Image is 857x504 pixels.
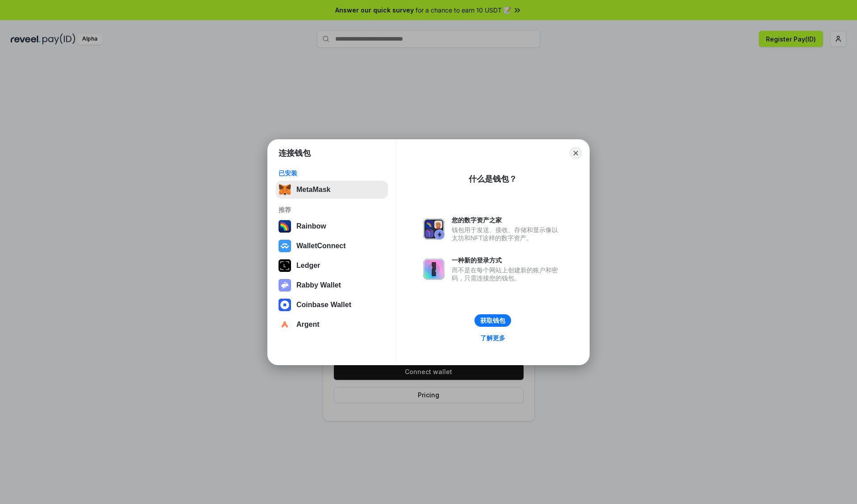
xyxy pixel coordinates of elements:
[296,321,320,329] div: Argent
[279,299,291,311] img: svg+xml,%3Csvg%20width%3D%2228%22%20height%3D%2228%22%20viewBox%3D%220%200%2028%2028%22%20fill%3D...
[296,281,341,289] div: Rabby Wallet
[480,334,505,342] div: 了解更多
[480,317,505,325] div: 获取钱包
[474,314,511,327] button: 获取钱包
[469,174,517,184] div: 什么是钱包？
[276,237,388,255] button: WalletConnect
[475,332,511,344] a: 了解更多
[276,181,388,199] button: MetaMask
[279,220,291,233] img: svg+xml,%3Csvg%20width%3D%22120%22%20height%3D%22120%22%20viewBox%3D%220%200%20120%20120%22%20fil...
[276,217,388,235] button: Rainbow
[279,148,311,158] h1: 连接钱包
[423,218,445,240] img: svg+xml,%3Csvg%20xmlns%3D%22http%3A%2F%2Fwww.w3.org%2F2000%2Fsvg%22%20fill%3D%22none%22%20viewBox...
[276,296,388,314] button: Coinbase Wallet
[296,301,351,309] div: Coinbase Wallet
[276,257,388,275] button: Ledger
[279,279,291,292] img: svg+xml,%3Csvg%20xmlns%3D%22http%3A%2F%2Fwww.w3.org%2F2000%2Fsvg%22%20fill%3D%22none%22%20viewBox...
[570,147,582,159] button: Close
[423,258,445,280] img: svg+xml,%3Csvg%20xmlns%3D%22http%3A%2F%2Fwww.w3.org%2F2000%2Fsvg%22%20fill%3D%22none%22%20viewBox...
[452,226,562,242] div: 钱包用于发送、接收、存储和显示像以太坊和NFT这样的数字资产。
[279,318,291,331] img: svg+xml,%3Csvg%20width%3D%2228%22%20height%3D%2228%22%20viewBox%3D%220%200%2028%2028%22%20fill%3D...
[452,216,562,224] div: 您的数字资产之家
[452,256,562,264] div: 一种新的登录方式
[276,316,388,333] button: Argent
[279,206,385,214] div: 推荐
[276,276,388,294] button: Rabby Wallet
[279,183,291,196] img: svg+xml,%3Csvg%20fill%3D%22none%22%20height%3D%2233%22%20viewBox%3D%220%200%2035%2033%22%20width%...
[452,266,562,282] div: 而不是在每个网站上创建新的账户和密码，只需连接您的钱包。
[279,259,291,272] img: svg+xml,%3Csvg%20xmlns%3D%22http%3A%2F%2Fwww.w3.org%2F2000%2Fsvg%22%20width%3D%2228%22%20height%3...
[279,169,385,177] div: 已安装
[296,186,330,194] div: MetaMask
[296,222,326,230] div: Rainbow
[296,242,346,250] div: WalletConnect
[279,240,291,252] img: svg+xml,%3Csvg%20width%3D%2228%22%20height%3D%2228%22%20viewBox%3D%220%200%2028%2028%22%20fill%3D...
[296,262,320,270] div: Ledger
